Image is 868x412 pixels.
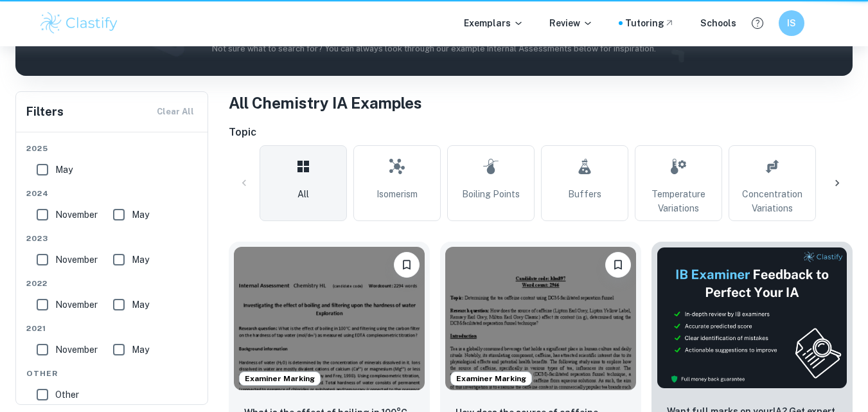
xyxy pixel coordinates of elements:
span: November [55,253,98,267]
p: Not sure what to search for? You can always look through our example Internal Assessments below f... [26,42,842,55]
span: Examiner Marking [240,373,320,384]
span: May [132,343,149,357]
button: Bookmark [605,252,631,278]
img: Clastify logo [39,10,120,36]
p: Review [549,16,593,30]
span: November [55,298,98,312]
span: Temperature Variations [641,187,716,215]
span: Other [26,368,199,379]
span: November [55,208,98,222]
span: May [132,208,149,222]
button: IS [779,10,804,36]
img: Chemistry IA example thumbnail: What is the effect of boiling in 100°C a [234,247,425,390]
span: 2023 [26,233,199,244]
button: Bookmark [394,252,420,278]
span: May [132,253,149,267]
button: Help and Feedback [747,12,768,34]
span: 2025 [26,143,199,154]
span: Buffers [568,187,601,201]
span: Other [55,388,79,402]
span: Examiner Marking [451,373,531,384]
span: Isomerism [376,187,418,201]
span: 2021 [26,323,199,334]
span: 2022 [26,278,199,289]
h6: Filters [26,103,64,121]
img: Thumbnail [657,247,847,389]
p: Exemplars [464,16,524,30]
h6: Topic [229,125,853,140]
a: Schools [700,16,736,30]
span: November [55,343,98,357]
span: Boiling Points [462,187,520,201]
span: All [297,187,309,201]
a: Tutoring [625,16,675,30]
img: Chemistry IA example thumbnail: How does the source of caffeine (Lipton [445,247,636,390]
h6: IS [784,16,799,30]
span: 2024 [26,188,199,199]
span: May [55,163,73,177]
span: Concentration Variations [734,187,810,215]
h1: All Chemistry IA Examples [229,91,853,114]
span: May [132,298,149,312]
